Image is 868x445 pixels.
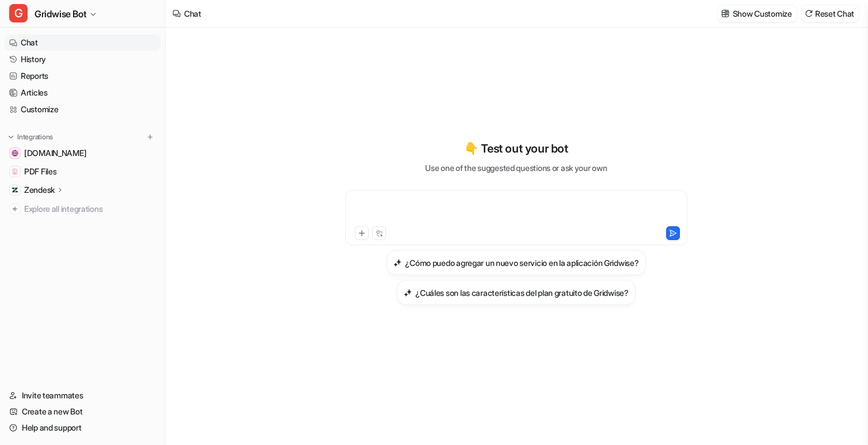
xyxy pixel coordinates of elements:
button: Reset Chat [801,5,859,22]
a: Customize [5,101,160,117]
span: Explore all integrations [24,200,156,218]
h3: ¿Cuáles son las características del plan gratuito de Gridwise? [415,287,629,299]
img: menu_add.svg [146,133,154,141]
button: ¿Cómo puedo agregar un nuevo servicio en la aplicación Gridwise?¿Cómo puedo agregar un nuevo serv... [387,250,645,275]
a: Create a new Bot [5,404,160,420]
img: PDF Files [12,168,18,175]
div: Chat [184,7,201,20]
button: Integrations [5,131,56,143]
p: Show Customize [733,7,792,20]
img: explore all integrations [9,203,21,215]
a: Explore all integrations [5,201,160,217]
img: reset [805,9,813,18]
span: Gridwise Bot [35,6,86,22]
a: History [5,51,160,67]
p: Use one of the suggested questions or ask your own [425,162,607,174]
img: ¿Cómo puedo agregar un nuevo servicio en la aplicación Gridwise? [393,258,402,267]
p: Zendesk [24,184,55,196]
button: ¿Cuáles son las características del plan gratuito de Gridwise?¿Cuáles son las características del... [397,280,636,305]
a: Invite teammates [5,387,160,404]
p: 👇 Test out your bot [464,140,568,157]
a: Help and support [5,420,160,436]
img: ¿Cuáles son las características del plan gratuito de Gridwise? [404,288,412,297]
img: Zendesk [12,187,18,193]
h3: ¿Cómo puedo agregar un nuevo servicio en la aplicación Gridwise? [405,257,638,269]
button: Show Customize [718,5,797,22]
a: gridwise.io[DOMAIN_NAME] [5,145,160,161]
a: Articles [5,85,160,101]
img: gridwise.io [12,150,18,157]
span: G [9,4,28,22]
a: Reports [5,68,160,84]
span: [DOMAIN_NAME] [24,147,86,159]
span: PDF Files [24,166,56,177]
a: Chat [5,35,160,51]
img: customize [721,9,729,18]
p: Integrations [17,132,53,142]
img: expand menu [7,133,15,141]
a: PDF FilesPDF Files [5,163,160,180]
